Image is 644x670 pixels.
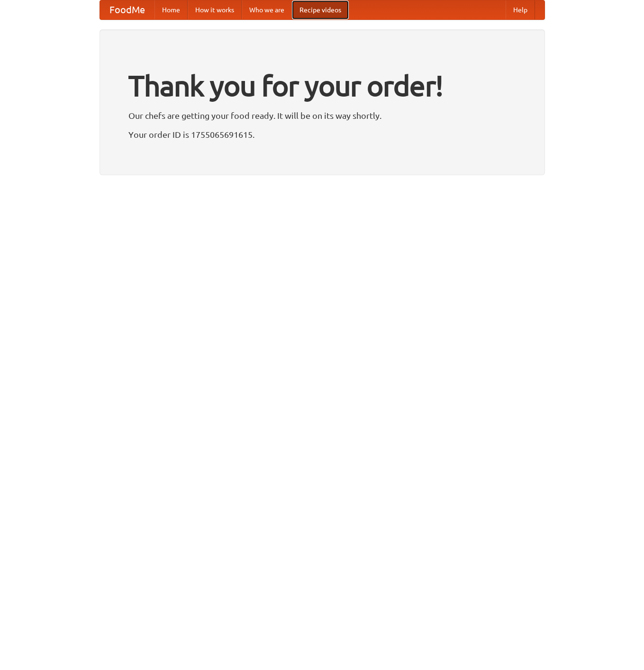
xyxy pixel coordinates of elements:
[292,0,349,19] a: Recipe videos
[506,0,535,19] a: Help
[128,63,516,108] h1: Thank you for your order!
[128,108,516,123] p: Our chefs are getting your food ready. It will be on its way shortly.
[242,0,292,19] a: Who we are
[188,0,242,19] a: How it works
[154,0,188,19] a: Home
[100,0,154,19] a: FoodMe
[128,127,516,142] p: Your order ID is 1755065691615.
